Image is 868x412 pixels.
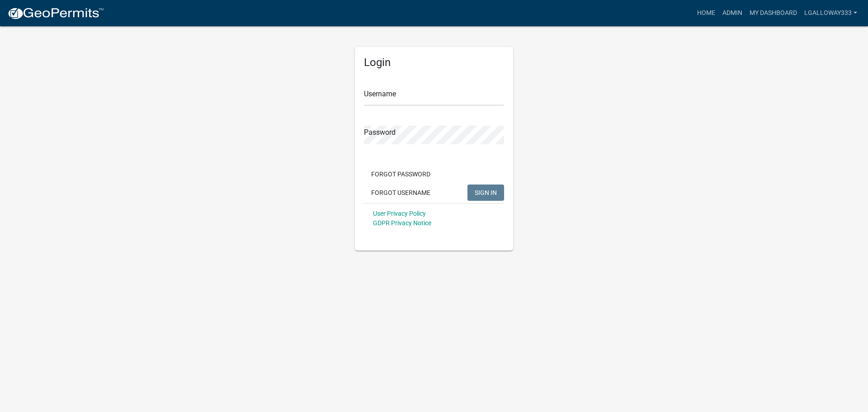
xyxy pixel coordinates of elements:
a: User Privacy Policy [373,210,426,217]
button: Forgot Password [364,166,438,182]
span: SIGN IN [475,189,497,196]
a: Home [693,5,719,22]
a: GDPR Privacy Notice [373,219,431,227]
button: SIGN IN [467,185,504,201]
button: Forgot Username [364,185,438,201]
h5: Login [364,56,504,69]
a: My Dashboard [746,5,801,22]
a: Admin [719,5,746,22]
a: lgalloway333 [801,5,861,22]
